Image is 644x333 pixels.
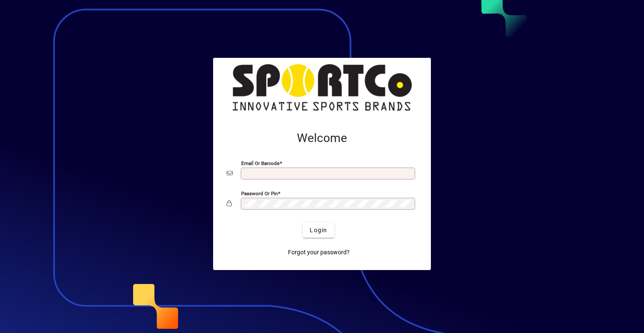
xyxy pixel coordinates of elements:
span: Forgot your password? [288,248,350,257]
h2: Welcome [227,131,417,145]
button: Login [303,222,334,238]
mat-label: Email or Barcode [241,160,279,166]
mat-label: Password or Pin [241,191,278,196]
a: Forgot your password? [285,245,353,260]
span: Login [310,226,327,235]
